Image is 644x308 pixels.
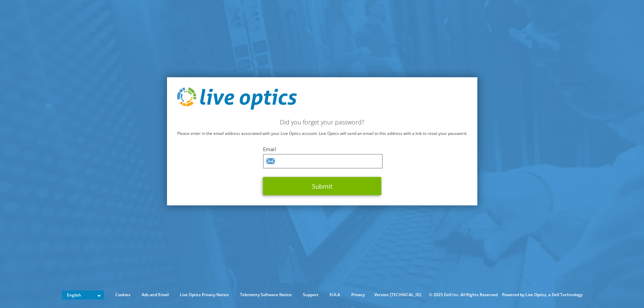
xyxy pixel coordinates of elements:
[235,291,297,299] a: Telemetry Software Notice
[110,291,136,299] a: Cookies
[298,291,324,299] a: Support
[177,129,467,137] p: Please enter in the email address associated with your Live Optics account. Live Optics will send...
[371,291,425,299] li: Version [TECHNICAL_ID]
[175,291,234,299] a: Live Optics Privacy Notice
[177,88,297,110] img: live_optics_svg.svg
[263,177,381,195] button: Submit
[263,145,381,152] label: Email
[137,291,174,299] a: Ads and Email
[177,118,467,125] h2: Did you forget your password?
[346,291,370,299] a: Privacy
[502,291,582,299] li: Powered by Live Optics, a Dell Technology
[325,291,345,299] a: EULA
[426,291,501,299] li: © 2025 Dell Inc. All Rights Reserved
